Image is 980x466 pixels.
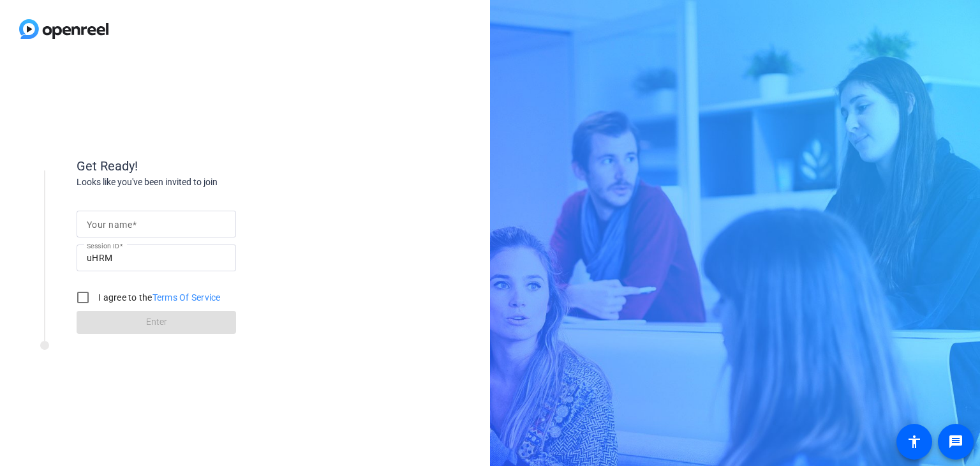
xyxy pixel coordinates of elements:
div: Looks like you've been invited to join [77,176,332,189]
div: Get Ready! [77,156,332,176]
mat-icon: accessibility [907,434,922,449]
mat-label: Session ID [87,242,119,250]
mat-icon: message [948,434,963,449]
mat-label: Your name [87,220,132,230]
label: I agree to the [96,291,221,304]
a: Terms Of Service [152,292,221,303]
